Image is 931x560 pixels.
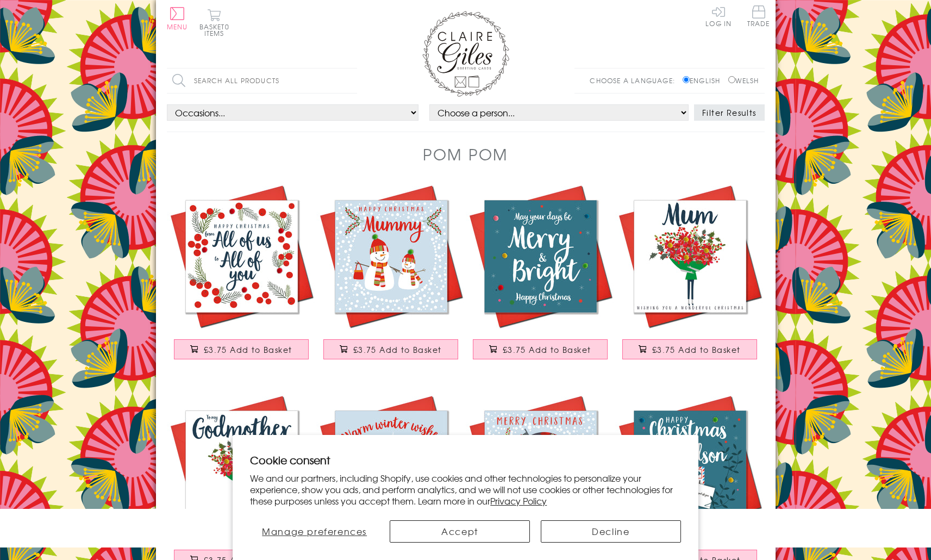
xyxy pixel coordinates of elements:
[199,9,229,36] button: Basket0 items
[174,339,309,359] button: £3.75 Add to Basket
[615,182,765,370] a: Christmas Card, Christmas bouquet, Mum, Pompom Embellished £3.75 Add to Basket
[167,392,316,542] img: Christmas Card, Christmas bouquet, To my godmother, Pompom Embellished
[473,339,608,359] button: £3.75 Add to Basket
[204,344,292,355] span: £3.75 Add to Basket
[590,76,680,85] p: Choose a language:
[250,452,681,468] h2: Cookie consent
[323,339,458,359] button: £3.75 Add to Basket
[705,5,732,27] a: Log In
[167,22,188,32] span: Menu
[728,76,759,85] label: Welsh
[541,520,681,543] button: Decline
[167,69,357,93] input: Search all products
[622,339,757,359] button: £3.75 Add to Basket
[316,182,466,331] img: Christmas Card, Big snowman, little snowman , Mummy, Pompom Embellished
[346,69,357,93] input: Search
[167,7,188,30] button: Menu
[747,5,770,27] span: Trade
[167,182,316,370] a: Christmas Card, Berries, From all of us to all of you, Pompom Embellished £3.75 Add to Basket
[204,22,229,38] span: 0 items
[250,472,681,506] p: We and our partners, including Shopify, use cookies and other technologies to personalize your ex...
[503,344,591,355] span: £3.75 Add to Basket
[423,143,508,165] h1: Pom Pom
[615,392,765,542] img: Christmas Card, Dear Santa, Grandson, Embellished with colourful pompoms
[728,76,735,83] input: Welsh
[316,392,466,542] img: Christmas Card, Christmas cappuccino , Warm winter wishes, Pompom Embellished
[683,76,726,85] label: English
[490,494,547,507] a: Privacy Policy
[262,525,367,538] span: Manage preferences
[694,104,765,121] button: Filter Results
[652,344,741,355] span: £3.75 Add to Basket
[466,182,615,331] img: Christmas Card, Blue, Merry & Bright, Embellished with colourful pompoms
[316,182,466,370] a: Christmas Card, Big snowman, little snowman , Mummy, Pompom Embellished £3.75 Add to Basket
[615,182,765,331] img: Christmas Card, Christmas bouquet, Mum, Pompom Embellished
[683,76,690,83] input: English
[390,520,530,543] button: Accept
[466,392,615,542] img: Christmas Card, Christmas globe, From across the miles, Pompom Embellished
[167,182,316,331] img: Christmas Card, Berries, From all of us to all of you, Pompom Embellished
[250,520,379,543] button: Manage preferences
[747,5,770,29] a: Trade
[353,344,442,355] span: £3.75 Add to Basket
[422,11,509,97] img: Claire Giles Greetings Cards
[466,182,615,370] a: Christmas Card, Blue, Merry & Bright, Embellished with colourful pompoms £3.75 Add to Basket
